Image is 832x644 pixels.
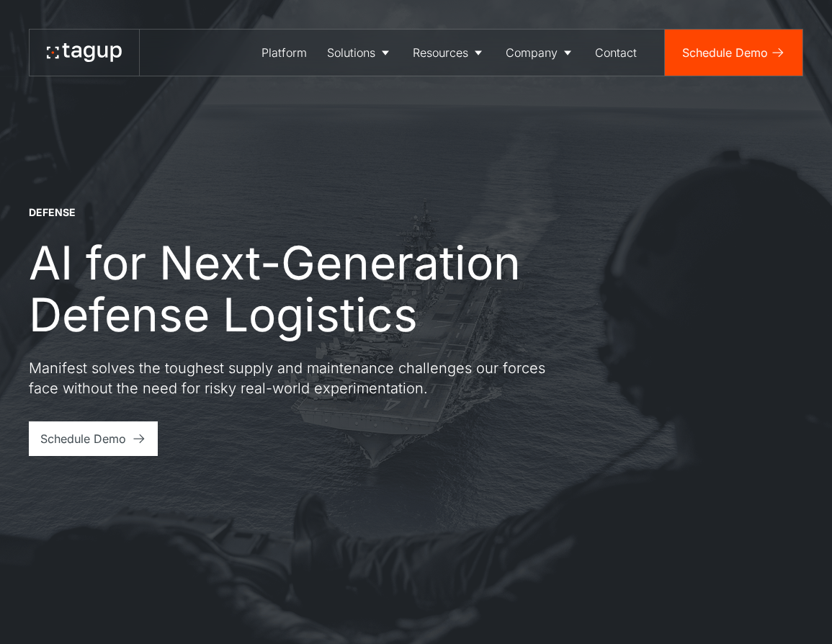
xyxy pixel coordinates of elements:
[506,44,558,61] div: Company
[585,30,647,76] a: Contact
[29,205,76,220] div: DEFENSE
[496,30,585,76] a: Company
[40,430,126,447] div: Schedule Demo
[29,358,547,398] p: Manifest solves the toughest supply and maintenance challenges our forces face without the need f...
[665,30,802,76] a: Schedule Demo
[403,30,496,76] a: Resources
[29,237,634,341] h1: AI for Next-Generation Defense Logistics
[595,44,637,61] div: Contact
[317,30,403,76] a: Solutions
[251,30,317,76] a: Platform
[413,44,468,61] div: Resources
[682,44,768,61] div: Schedule Demo
[327,44,375,61] div: Solutions
[261,44,307,61] div: Platform
[29,421,158,456] a: Schedule Demo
